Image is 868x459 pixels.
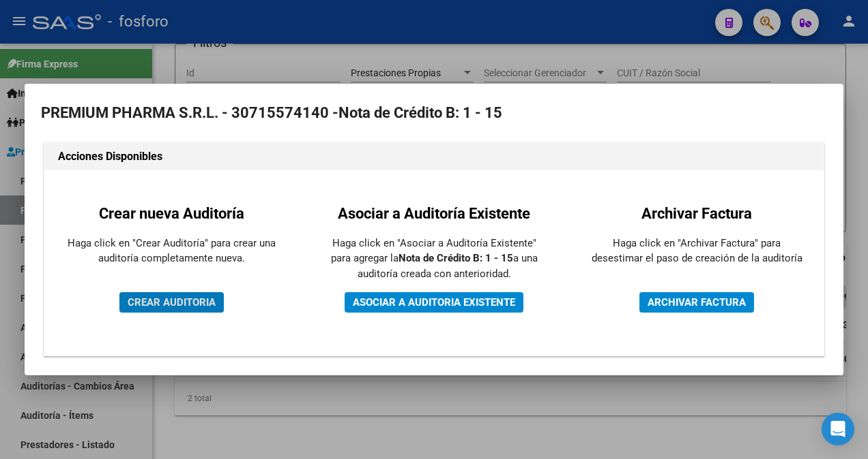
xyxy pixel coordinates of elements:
[353,296,515,308] span: ASOCIAR A AUDITORIA EXISTENTE
[591,236,802,266] p: Haga click en "Archivar Factura" para desestimar el paso de creación de la auditoría
[41,100,827,126] h2: PREMIUM PHARMA S.R.L. - 30715574140 -
[345,292,523,313] button: ASOCIAR A AUDITORIA EXISTENTE
[328,202,540,225] h2: Asociar a Auditoría Existente
[399,252,513,264] strong: Nota de Crédito B: 1 - 15
[822,413,854,445] div: Open Intercom Messenger
[58,148,810,165] h1: Acciones Disponibles
[128,296,216,308] span: CREAR AUDITORIA
[639,292,754,313] button: ARCHIVAR FACTURA
[119,292,224,313] button: CREAR AUDITORIA
[66,202,277,225] h2: Crear nueva Auditoría
[591,202,802,225] h2: Archivar Factura
[66,236,277,266] p: Haga click en "Crear Auditoría" para crear una auditoría completamente nueva.
[328,236,540,282] p: Haga click en "Asociar a Auditoría Existente" para agregar la a una auditoría creada con anterior...
[648,296,746,308] span: ARCHIVAR FACTURA
[338,104,502,121] strong: Nota de Crédito B: 1 - 15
